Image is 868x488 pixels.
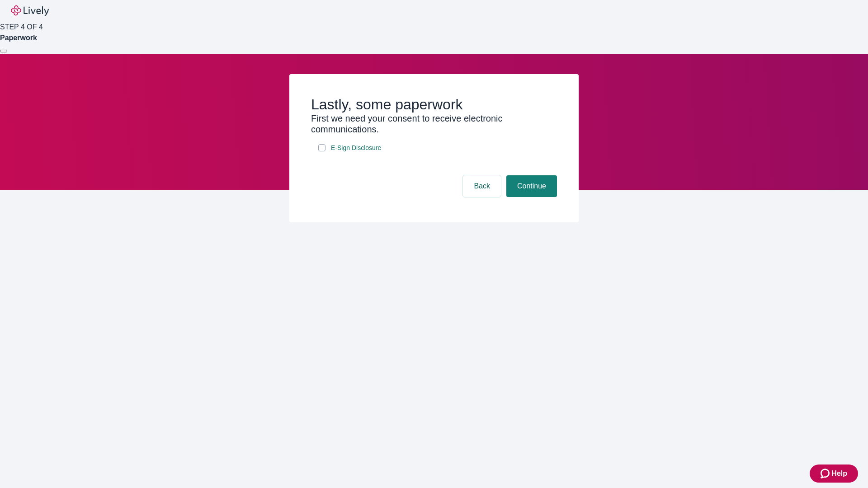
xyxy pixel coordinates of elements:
svg: Zendesk support icon [821,468,831,479]
button: Continue [506,175,557,197]
h3: First we need your consent to receive electronic communications. [311,113,557,135]
span: Help [831,468,847,479]
h2: Lastly, some paperwork [311,96,557,113]
button: Back [463,175,501,197]
span: E-Sign Disclosure [331,143,381,153]
button: Zendesk support iconHelp [810,465,858,483]
a: e-sign disclosure document [329,142,383,154]
img: Lively [11,5,49,16]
